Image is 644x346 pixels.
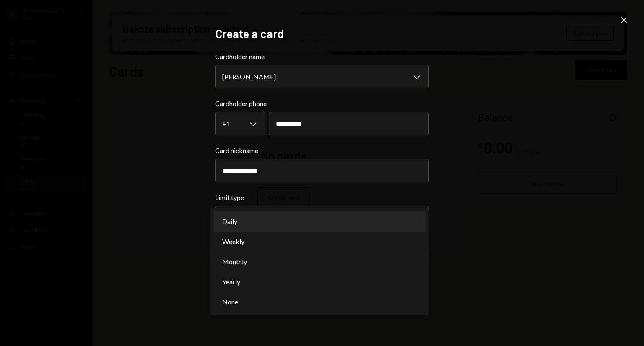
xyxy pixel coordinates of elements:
[215,52,429,62] label: Cardholder name
[222,216,237,226] span: Daily
[215,65,429,88] button: Cardholder name
[215,146,429,156] label: Card nickname
[222,297,238,307] span: None
[215,206,429,229] button: Limit type
[222,277,240,287] span: Yearly
[215,26,429,42] h2: Create a card
[222,237,244,247] span: Weekly
[215,193,429,203] label: Limit type
[222,257,247,267] span: Monthly
[215,99,429,109] label: Cardholder phone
